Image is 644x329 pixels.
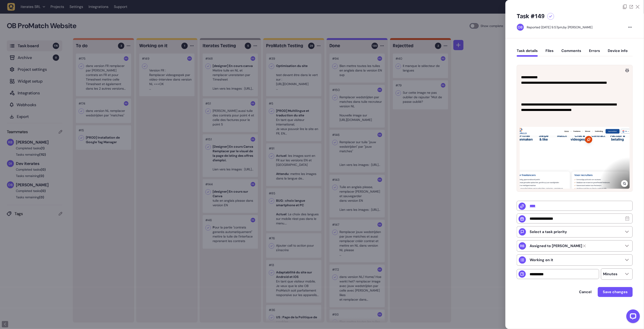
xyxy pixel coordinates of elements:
p: Minutes [603,272,618,276]
button: Comments [561,49,581,57]
button: Device info [608,49,628,57]
button: Task details [517,49,538,57]
iframe: LiveChat chat widget [623,308,642,327]
h5: Task #149 [517,13,545,20]
img: Oussama Bahassou [517,24,524,31]
p: Working on it [530,258,553,262]
strong: Rodolphe Balay [530,244,582,248]
button: Save changes [598,287,633,297]
button: Errors [589,49,600,57]
div: Reported [DATE] 9.57pm, [527,25,563,29]
button: Cancel [574,287,596,297]
button: Files [545,49,554,57]
div: by [PERSON_NAME] [527,25,592,29]
span: Save changes [603,290,628,294]
span: Cancel [579,290,591,294]
p: Select a task priority [530,230,567,234]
